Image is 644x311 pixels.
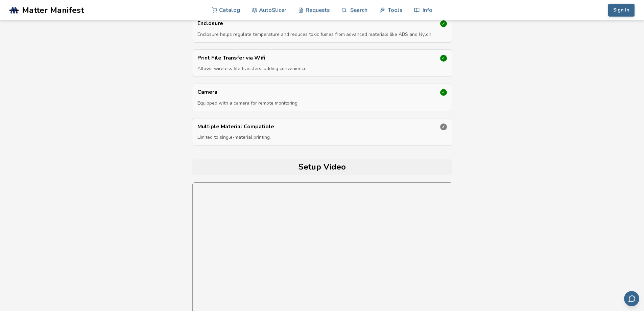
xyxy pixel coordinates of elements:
[195,162,449,172] h2: Setup Video
[624,291,639,306] button: Send feedback via email
[440,89,447,96] div: ✓
[22,5,84,15] span: Matter Manifest
[440,124,447,130] div: ✗
[197,89,447,95] p: Camera
[440,20,447,27] div: ✓
[608,4,635,17] button: Sign In
[197,101,447,106] p: Equipped with a camera for remote monitoring.
[197,124,447,130] p: Multiple Material Compatible
[197,135,447,140] p: Limited to single-material printing.
[197,20,447,26] p: Enclosure
[197,55,447,61] p: Print File Transfer via Wifi
[197,32,447,37] p: Enclosure helps regulate temperature and reduces toxic fumes from advanced materials like ABS and...
[440,55,447,62] div: ✓
[197,66,447,71] p: Allows wireless file transfers, adding convenience.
